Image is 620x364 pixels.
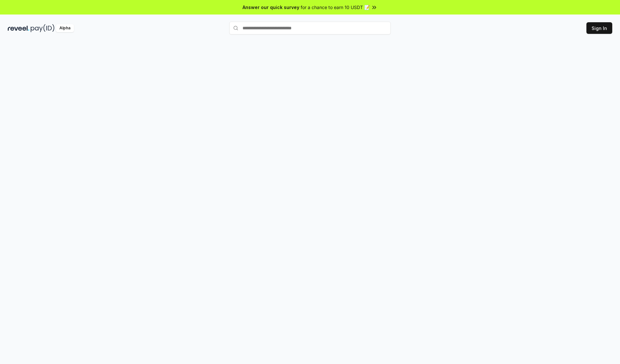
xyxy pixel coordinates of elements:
img: pay_id [31,24,55,32]
span: for a chance to earn 10 USDT 📝 [301,4,370,11]
div: Alpha [56,24,74,32]
button: Sign In [586,22,612,34]
img: reveel_dark [8,24,29,32]
span: Answer our quick survey [243,4,299,11]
